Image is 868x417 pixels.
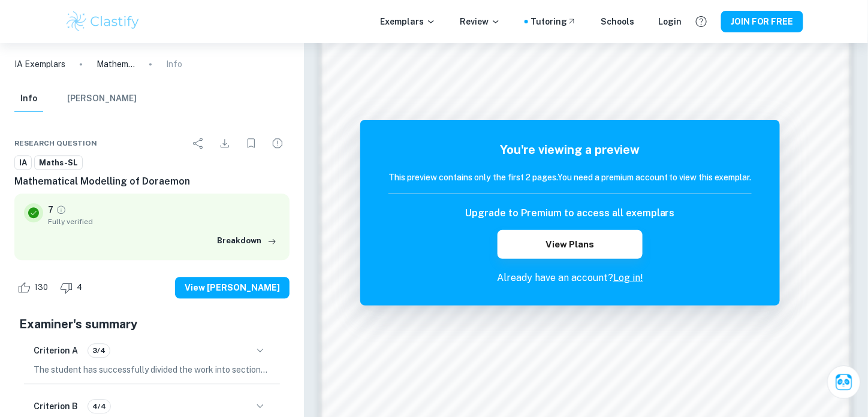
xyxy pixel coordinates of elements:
[14,155,32,170] a: IA
[239,131,263,155] div: Bookmark
[531,15,577,28] a: Tutoring
[65,10,141,34] img: Clastify logo
[15,157,31,169] span: IA
[34,363,270,376] p: The student has successfully divided the work into sections of introduction, body, and conclusion...
[380,15,436,28] p: Exemplars
[498,230,643,259] button: View Plans
[14,138,97,149] span: Research question
[266,131,290,155] div: Report issue
[48,203,53,216] p: 7
[827,365,861,399] button: Ask Clai
[388,141,752,159] h5: You're viewing a preview
[88,345,110,356] span: 3/4
[34,155,83,170] a: Maths-SL
[186,131,210,155] div: Share
[88,401,110,412] span: 4/4
[70,282,89,294] span: 4
[97,58,135,71] p: Mathematical Modelling of Doraemon
[19,315,285,333] h5: Examiner's summary
[48,216,280,227] span: Fully verified
[14,86,43,112] button: Info
[465,206,675,220] h6: Upgrade to Premium to access all exemplars
[388,271,752,285] p: Already have an account?
[175,277,290,298] button: View [PERSON_NAME]
[166,58,182,71] p: Info
[35,157,82,169] span: Maths-SL
[460,15,501,28] p: Review
[14,278,55,297] div: Like
[56,204,67,215] a: Grade fully verified
[601,15,634,28] a: Schools
[34,344,78,357] h6: Criterion A
[57,278,89,297] div: Dislike
[14,174,290,189] h6: Mathematical Modelling of Doraemon
[388,171,752,184] h6: This preview contains only the first 2 pages. You need a premium account to view this exemplar.
[213,131,237,155] div: Download
[214,232,280,250] button: Breakdown
[14,58,65,71] a: IA Exemplars
[28,282,55,294] span: 130
[613,272,643,283] a: Log in!
[721,11,803,32] button: JOIN FOR FREE
[67,86,137,112] button: [PERSON_NAME]
[691,11,712,32] button: Help and Feedback
[658,15,682,28] a: Login
[34,400,78,413] h6: Criterion B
